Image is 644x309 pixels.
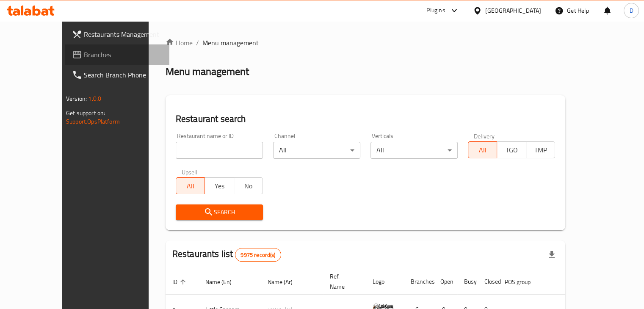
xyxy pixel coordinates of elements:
span: Menu management [202,38,259,48]
span: 1.0.0 [88,93,101,104]
span: POS group [505,277,542,287]
div: All [273,142,360,159]
span: ID [172,277,188,287]
a: Home [166,38,193,48]
span: D [629,6,633,15]
button: All [468,141,497,158]
span: Search [182,207,256,218]
a: Restaurants Management [65,24,169,44]
div: Plugins [426,6,445,16]
th: Open [434,269,457,295]
label: Delivery [474,133,495,139]
th: Branches [404,269,434,295]
h2: Menu management [166,65,249,78]
div: All [370,142,458,159]
button: TMP [526,141,555,158]
th: Closed [478,269,498,295]
a: Branches [65,44,169,65]
span: Get support on: [66,108,105,119]
h2: Restaurant search [176,113,555,125]
a: Support.OpsPlatform [66,116,120,127]
span: Version: [66,93,87,104]
span: 9975 record(s) [235,251,280,259]
button: All [176,177,205,194]
span: Name (Ar) [268,277,304,287]
h2: Restaurants list [172,248,281,262]
span: TGO [500,144,522,156]
span: Restaurants Management [84,29,163,39]
button: TGO [497,141,526,158]
div: Export file [542,245,562,265]
a: Search Branch Phone [65,65,169,85]
span: Name (En) [205,277,243,287]
input: Search for restaurant name or ID.. [176,142,263,159]
span: No [238,180,260,192]
label: Upsell [182,169,197,175]
th: Logo [366,269,404,295]
li: / [196,38,199,48]
span: Search Branch Phone [84,70,163,80]
div: [GEOGRAPHIC_DATA] [485,6,541,15]
button: No [234,177,263,194]
span: Ref. Name [330,271,356,292]
button: Yes [205,177,234,194]
nav: breadcrumb [166,38,565,48]
span: All [472,144,494,156]
div: Total records count [235,248,281,262]
span: All [180,180,202,192]
span: Branches [84,50,163,60]
th: Busy [457,269,478,295]
span: TMP [530,144,552,156]
button: Search [176,204,263,220]
span: Yes [208,180,230,192]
